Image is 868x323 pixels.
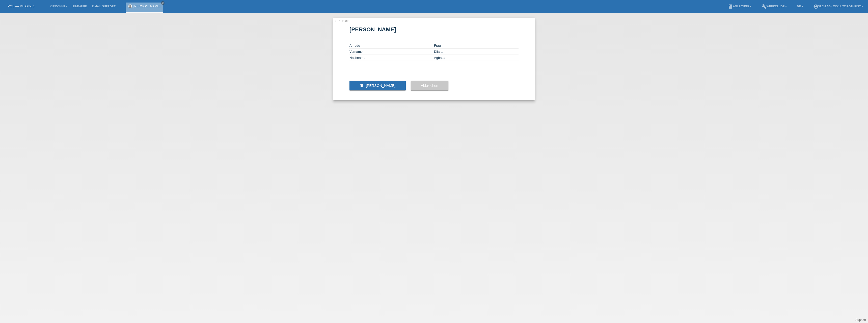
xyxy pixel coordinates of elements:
td: Anrede [349,43,434,49]
i: book [728,4,733,9]
a: bookAnleitung ▾ [725,5,754,8]
a: [PERSON_NAME] [133,4,160,8]
i: close [161,2,164,4]
a: Kund*innen [47,5,70,8]
button: Abbrechen [411,81,448,90]
button: delete [PERSON_NAME] [349,81,406,90]
a: Support [855,318,866,322]
i: build [762,4,767,9]
a: DE ▾ [794,5,805,8]
a: account_circleXLCH AG - XXXLutz Rothrist ▾ [811,5,865,8]
td: Dilara [434,49,519,55]
i: delete [360,84,364,88]
td: Vorname [349,49,434,55]
a: buildWerkzeuge ▾ [759,5,790,8]
a: ← Zurück [334,19,348,23]
td: Nachname [349,55,434,61]
a: close [161,1,165,5]
span: [PERSON_NAME] [366,84,396,88]
h1: [PERSON_NAME] [349,26,519,33]
a: E-Mail Support [89,5,118,8]
td: Frau [434,43,519,49]
a: POS — MF Group [8,4,34,8]
i: account_circle [813,4,818,9]
span: Abbrechen [421,84,438,88]
td: Agbaba [434,55,519,61]
a: Einkäufe [70,5,89,8]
